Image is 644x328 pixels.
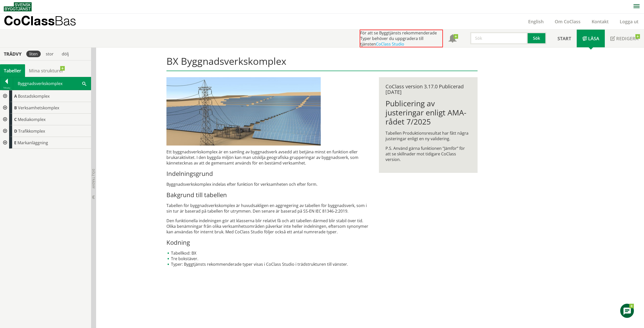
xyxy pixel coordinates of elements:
div: För att se Byggtjänsts rekommenderade Typer behöver du uppgradera till tjänsten [360,30,443,47]
input: Sök [470,32,528,44]
span: Trafikkomplex [18,128,45,134]
div: Ett byggnadsverkskomplex är en samling av byggnadsverk avsedd att betjäna minst en funktion eller... [166,149,371,267]
div: stor [43,51,57,57]
span: Bas [55,13,76,28]
a: CoClass Studio [376,41,404,47]
div: Trädvy [1,51,24,57]
h1: BX Byggnadsverkskomplex [166,55,477,71]
img: Svensk Byggtjänst [4,2,32,11]
a: Mina strukturer [25,64,67,77]
p: Tabellen för byggnadsverkskomplex är huvudsakligen en aggregering av tabellen för byggnadsverk, s... [166,203,371,214]
a: English [523,18,549,25]
button: Sök [528,32,546,44]
a: Läsa [577,30,605,47]
h3: Bakgrund till tabellen [166,191,371,199]
h1: Publicering av justeringar enligt AMA-rådet 7/2025 [385,99,471,126]
p: Tabellen Produktionsresultat har fått några justeringar enligt en ny validering. [385,130,471,141]
span: C [14,117,17,122]
span: E [14,140,16,146]
span: Bostadskomplex [18,93,50,99]
span: Notifikationer [448,35,457,43]
span: Redigera [616,35,638,42]
a: Kontakt [586,18,614,25]
a: Redigera [605,30,644,47]
span: Verksamhetskomplex [18,105,59,111]
span: Start [557,35,571,42]
a: CoClassBas [4,14,87,29]
a: Om CoClass [549,18,586,25]
li: Typer: Byggtjänsts rekommenderade typer visas i CoClass Studio i trädstrukturen till vänster. [166,261,371,267]
div: dölj [59,51,72,57]
a: Logga ut [614,18,644,25]
p: CoClass [4,18,76,24]
span: Mediakomplex [18,117,46,122]
li: Tabellkod: BX [166,250,371,256]
span: A [14,93,17,99]
span: Sök i tabellen [82,81,86,86]
span: Läsa [588,35,599,42]
div: CoClass version 3.17.0 Publicerad [DATE] [385,84,471,95]
p: P.S. Använd gärna funktionen ”Jämför” för att se skillnader mot tidigare CoClass version. [385,146,471,162]
h3: Kodning [166,239,371,246]
span: B [14,105,17,111]
h3: Indelningsgrund [166,170,371,177]
span: Dölj trädvy [91,169,96,189]
div: liten [26,51,41,57]
li: Tre bokstäver. [166,256,371,261]
span: Markanläggning [17,140,48,146]
img: 37641-solenergisiemensstor.jpg [166,77,321,146]
p: Den funktionella indelningen gör att klasserna blir relativt få och att tabellen därmed blir stab... [166,218,371,235]
div: Tillbaka [0,86,13,90]
span: D [14,128,17,134]
a: Start [552,30,577,47]
div: Byggnadsverkskomplex [13,77,91,90]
